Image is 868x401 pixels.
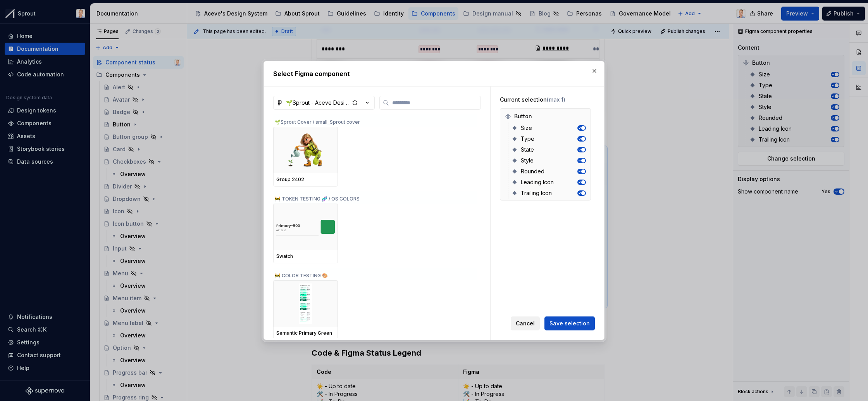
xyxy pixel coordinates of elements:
span: Button [514,112,532,120]
span: State [521,146,534,154]
button: 🌱Sprout - Aceve Design system 2025 [273,96,375,110]
div: 🌱Sprout Cover / small_Sprout cover [273,114,477,127]
span: Size [521,124,532,132]
span: Leading Icon [521,178,554,186]
div: Swatch [276,253,335,259]
div: Button [502,110,589,123]
span: Save selection [549,320,590,327]
span: Rounded [521,168,544,175]
div: 🚧 COLOR TESTING 🎨 [273,268,477,280]
button: Save selection [544,316,595,330]
div: Group 2402 [276,176,335,183]
button: Cancel [511,316,540,330]
span: Trailing Icon [521,189,552,197]
div: Current selection [500,96,591,104]
span: Type [521,135,534,143]
div: 🌱Sprout - Aceve Design system 2025 [286,99,350,107]
h2: Select Figma component [273,69,595,78]
div: Semantic Primary Green [276,330,335,336]
span: Style [521,157,534,164]
span: (max 1) [547,96,565,103]
span: Cancel [516,320,535,327]
div: 🚧 TOKEN TESTING 🧬 / OS COLORS [273,191,477,204]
